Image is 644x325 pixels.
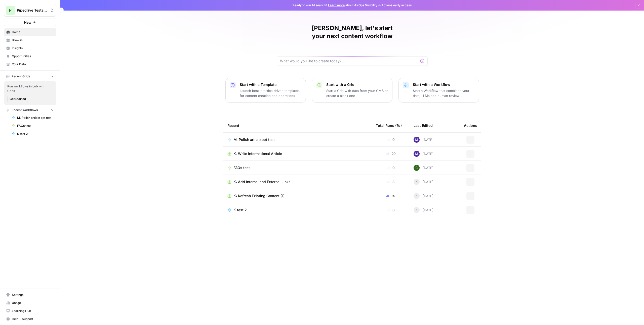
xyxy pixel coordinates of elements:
span: K: Refresh Existing Content (1) [233,193,285,198]
a: FAQs test [227,165,368,170]
a: K: Write Informational Article [227,151,368,156]
span: FAQs test [17,124,54,128]
span: Recent Grids [12,74,30,79]
a: K test 2 [227,207,368,212]
a: M: Polish article opt test [9,114,56,122]
input: What would you like to create today? [280,59,418,64]
span: New [24,20,31,25]
p: Launch best-practice driven templates for content creation and operations [240,88,302,98]
span: Run workflows in bulk with Grids [7,84,53,93]
span: K [416,193,418,198]
a: Insights [4,44,56,52]
div: 0 [376,207,406,212]
span: Opportunities [12,54,54,59]
div: [DATE] [414,193,433,199]
span: Usage [12,301,54,305]
div: Last Edited [414,119,433,132]
a: M: Polish article opt test [227,137,368,142]
div: [DATE] [414,137,433,143]
span: K [416,179,418,184]
a: Browse [4,36,56,44]
p: Start with a Template [240,82,302,87]
div: [DATE] [414,207,433,213]
span: M: Polish article opt test [17,116,54,120]
a: Opportunities [4,52,56,60]
div: 3 [376,179,406,184]
a: Your Data [4,60,56,68]
div: [DATE] [414,179,433,185]
button: Recent Grids [4,73,56,80]
button: Workspace: Pipedrive Testaccount [4,4,56,17]
p: Start with a Grid [326,82,388,87]
div: 20 [376,151,406,156]
span: FAQs test [233,165,250,170]
span: K [416,207,418,212]
span: Ready to win AI search? about AirOps Visibility [293,3,377,8]
span: Recent Workflows [12,108,38,112]
div: 0 [376,137,406,142]
img: lkiz1hp1bmtgi7etzbj7ggglx782 [414,165,420,171]
span: Pipedrive Testaccount [17,8,47,13]
a: K: Add Internal and External Links [227,179,368,184]
a: Learning Hub [4,307,56,315]
button: Help + Support [4,315,56,323]
p: Start with a Workflow [413,82,475,87]
span: Actions early access [381,3,412,8]
div: [DATE] [414,151,433,157]
a: FAQs test [9,122,56,130]
p: Start a Grid with data from your CMS or create a blank one [326,88,388,98]
button: New [4,19,56,26]
button: Start with a TemplateLaunch best-practice driven templates for content creation and operations [225,78,306,102]
p: Start a Workflow that combines your data, LLMs and human review [413,88,475,98]
div: 15 [376,193,406,198]
span: K: Write Informational Article [233,151,282,156]
a: K test 2 [9,130,56,138]
div: Total Runs (7d) [376,119,402,132]
button: Get Started [7,96,28,102]
span: Insights [12,46,54,50]
img: dw7fgxbnswq1k1zfcpuw987a0yqv [414,151,420,157]
a: Usage [4,299,56,307]
span: Learning Hub [12,309,54,313]
div: 0 [376,165,406,170]
span: M: Polish article opt test [233,137,275,142]
div: Recent [227,119,368,132]
span: Settings [12,293,54,297]
span: K test 2 [233,207,247,212]
h1: [PERSON_NAME], let's start your next content workflow [277,24,428,40]
span: K: Add Internal and External Links [233,179,291,184]
img: dw7fgxbnswq1k1zfcpuw987a0yqv [414,137,420,143]
span: Get Started [10,97,26,101]
a: Learn more [328,3,345,7]
div: Actions [464,119,477,132]
span: P [9,7,12,13]
span: Home [12,30,54,34]
button: Start with a GridStart a Grid with data from your CMS or create a blank one [312,78,392,102]
span: K test 2 [17,132,54,136]
button: Recent Workflows [4,106,56,114]
a: Settings [4,291,56,299]
span: Help + Support [12,317,54,321]
a: K: Refresh Existing Content (1) [227,193,368,198]
button: Start with a WorkflowStart a Workflow that combines your data, LLMs and human review [398,78,479,102]
span: Your Data [12,62,54,67]
span: Browse [12,38,54,42]
a: Home [4,28,56,36]
div: [DATE] [414,165,433,171]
